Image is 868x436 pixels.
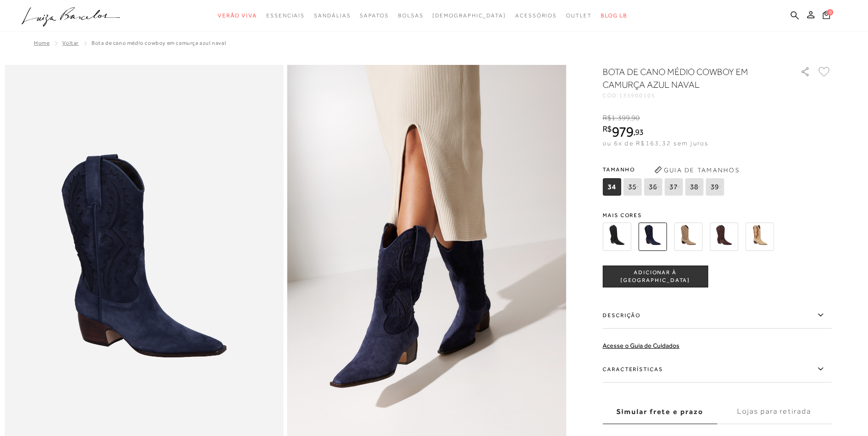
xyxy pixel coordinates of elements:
[601,7,627,24] a: BLOG LB
[623,178,642,196] span: 35
[635,127,644,137] span: 93
[515,7,557,24] a: categoryNavScreenReaderText
[398,7,424,24] a: categoryNavScreenReaderText
[62,40,79,46] a: Voltar
[603,114,611,122] i: R$
[651,163,743,177] button: Guia de Tamanhos
[603,399,717,424] label: Simular frete e prazo
[710,223,738,251] img: BOTA DE CANO MÉDIO COWBOY EM CAMURÇA CAFÉ
[603,356,831,383] label: Características
[314,12,350,19] span: Sandálias
[827,9,833,16] span: 0
[706,178,724,196] span: 39
[745,223,774,251] img: BOTA WESTERN CANO MÉDIO RECORTES FENDI
[266,12,305,19] span: Essenciais
[603,93,786,98] div: CÓD:
[603,163,726,176] span: Tamanho
[92,40,226,46] span: BOTA DE CANO MÉDIO COWBOY EM CAMURÇA AZUL NAVAL
[674,223,702,251] img: BOTA DE CANO MÉDIO COWBOY EM CAMURÇA BEGE FENDI
[266,7,305,24] a: categoryNavScreenReaderText
[685,178,703,196] span: 38
[218,12,257,19] span: Verão Viva
[603,125,612,133] i: R$
[631,114,640,122] span: 90
[633,128,644,136] i: ,
[360,12,388,19] span: Sapatos
[638,223,667,251] img: BOTA DE CANO MÉDIO COWBOY EM CAMURÇA AZUL NAVAL
[603,139,708,147] span: ou 6x de R$163,32 sem juros
[612,123,633,140] span: 979
[218,7,257,24] a: categoryNavScreenReaderText
[34,40,49,46] a: Home
[611,114,630,122] span: 1.399
[360,7,388,24] a: categoryNavScreenReaderText
[603,269,707,285] span: ADICIONAR À [GEOGRAPHIC_DATA]
[601,12,627,19] span: BLOG LB
[644,178,662,196] span: 36
[820,10,833,22] button: 0
[314,7,350,24] a: categoryNavScreenReaderText
[515,12,557,19] span: Acessórios
[664,178,683,196] span: 37
[432,12,506,19] span: [DEMOGRAPHIC_DATA]
[630,114,640,122] i: ,
[603,302,831,329] label: Descrição
[717,399,831,424] label: Lojas para retirada
[432,7,506,24] a: noSubCategoriesText
[603,213,831,218] span: Mais cores
[566,12,592,19] span: Outlet
[603,342,679,349] a: Acesse o Guia de Cuidados
[566,7,592,24] a: categoryNavScreenReaderText
[603,223,631,251] img: BOTA DE CANO MÉDIO COWBOY EM CAMURÇA PRETA
[603,65,774,91] h1: BOTA DE CANO MÉDIO COWBOY EM CAMURÇA AZUL NAVAL
[603,266,708,287] button: ADICIONAR À [GEOGRAPHIC_DATA]
[603,178,621,196] span: 34
[619,92,656,99] span: 135900105
[398,12,424,19] span: Bolsas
